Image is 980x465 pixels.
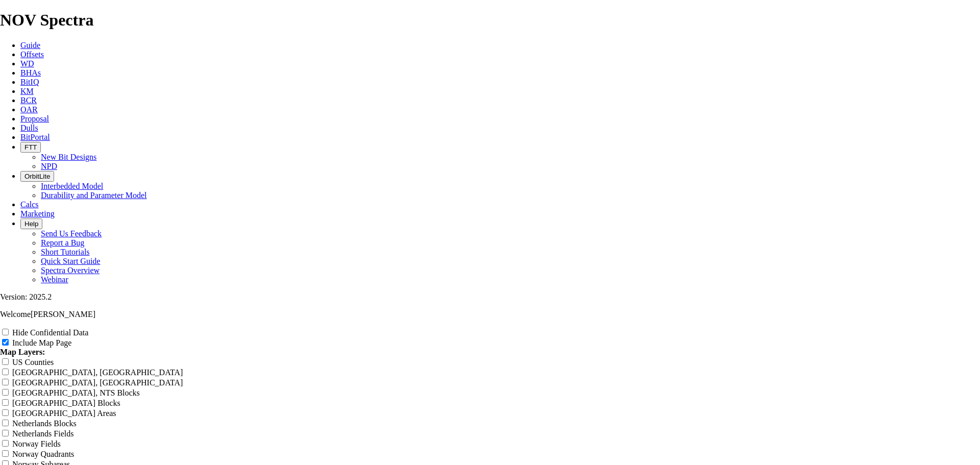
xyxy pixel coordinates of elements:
a: Webinar [41,275,68,284]
a: BitPortal [20,133,50,141]
label: [GEOGRAPHIC_DATA] Blocks [12,399,120,407]
a: BitIQ [20,78,39,86]
a: Calcs [20,200,39,209]
a: Proposal [20,114,49,123]
a: KM [20,87,34,95]
label: [GEOGRAPHIC_DATA], [GEOGRAPHIC_DATA] [12,368,183,377]
a: Guide [20,41,40,50]
a: Offsets [20,50,44,59]
a: Dulls [20,124,38,132]
a: OAR [20,105,38,114]
a: Report a Bug [41,238,84,247]
label: [GEOGRAPHIC_DATA], NTS Blocks [12,388,140,397]
label: Include Map Page [12,338,71,347]
label: Netherlands Fields [12,429,73,438]
span: OrbitLite [24,173,50,180]
button: FTT [20,142,41,153]
a: Durability and Parameter Model [41,191,147,200]
label: Hide Confidential Data [12,328,88,337]
a: WD [20,59,34,68]
a: Send Us Feedback [41,229,102,238]
a: BHAs [20,68,41,77]
label: Netherlands Blocks [12,419,77,428]
a: Quick Start Guide [41,257,100,265]
a: Short Tutorials [41,248,90,256]
label: US Counties [12,358,54,366]
label: Norway Quadrants [12,450,74,458]
label: [GEOGRAPHIC_DATA] Areas [12,409,116,418]
a: Marketing [20,209,55,218]
span: FTT [24,143,37,151]
label: Norway Fields [12,439,61,448]
a: New Bit Designs [41,153,96,161]
button: Help [20,218,42,229]
a: Interbedded Model [41,182,103,190]
a: BCR [20,96,37,105]
span: [PERSON_NAME] [31,310,95,319]
button: OrbitLite [20,171,54,182]
label: [GEOGRAPHIC_DATA], [GEOGRAPHIC_DATA] [12,378,183,387]
a: NPD [41,162,57,170]
a: Spectra Overview [41,266,100,275]
span: Help [24,220,38,228]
